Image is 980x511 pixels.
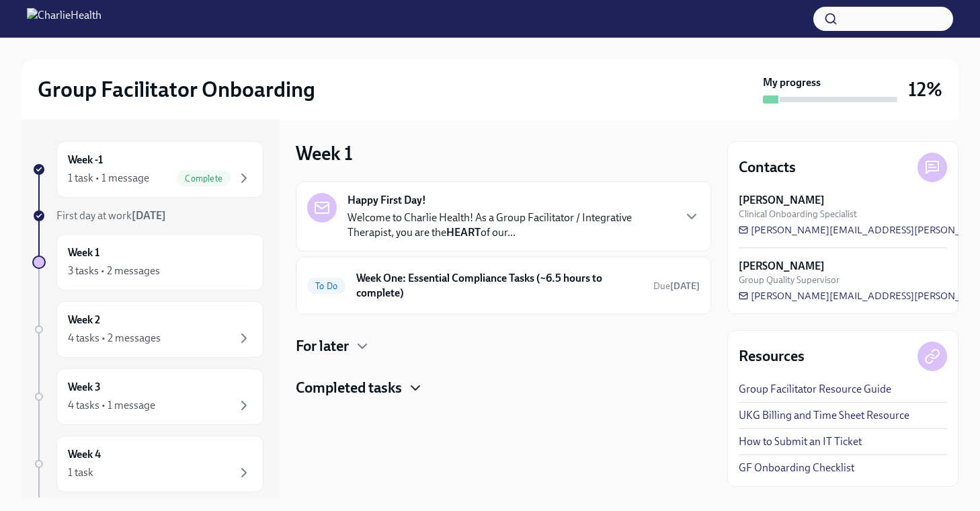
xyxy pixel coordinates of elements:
[32,234,263,290] a: Week 13 tasks • 2 messages
[296,378,711,398] div: Completed tasks
[68,380,101,395] h6: Week 3
[68,313,100,327] h6: Week 2
[739,193,825,208] strong: [PERSON_NAME]
[68,264,160,278] div: 3 tasks • 2 messages
[32,368,263,425] a: Week 34 tasks • 1 message
[296,336,711,356] div: For later
[739,382,891,397] a: Group Facilitator Resource Guide
[670,280,700,292] strong: [DATE]
[32,436,263,492] a: Week 41 task
[348,210,673,240] p: Welcome to Charlie Health! As a Group Facilitator / Integrative Therapist, you are the of our...
[307,268,700,303] a: To DoWeek One: Essential Compliance Tasks (~6.5 hours to complete)Due[DATE]
[296,378,402,398] h4: Completed tasks
[739,274,840,286] span: Group Quality Supervisor
[32,208,263,223] a: First day at work[DATE]
[348,193,426,208] strong: Happy First Day!
[56,209,166,222] span: First day at work
[68,398,155,413] div: 4 tasks • 1 message
[356,271,643,301] h6: Week One: Essential Compliance Tasks (~6.5 hours to complete)
[739,461,854,475] a: GF Onboarding Checklist
[27,8,101,30] img: CharlieHealth
[68,171,149,186] div: 1 task • 1 message
[739,208,857,221] span: Clinical Onboarding Specialist
[68,447,101,462] h6: Week 4
[38,76,315,103] h2: Group Facilitator Onboarding
[177,173,231,184] span: Complete
[739,434,862,449] a: How to Submit an IT Ticket
[446,226,481,239] strong: HEART
[296,141,353,165] h3: Week 1
[908,77,942,102] h3: 12%
[653,280,700,292] span: Due
[739,157,796,178] h4: Contacts
[307,281,345,291] span: To Do
[68,465,93,480] div: 1 task
[739,408,909,423] a: UKG Billing and Time Sheet Resource
[653,280,700,292] span: September 29th, 2025 08:00
[132,209,166,222] strong: [DATE]
[32,141,263,198] a: Week -11 task • 1 messageComplete
[739,346,805,366] h4: Resources
[32,301,263,358] a: Week 24 tasks • 2 messages
[739,259,825,274] strong: [PERSON_NAME]
[68,331,161,346] div: 4 tasks • 2 messages
[68,245,99,260] h6: Week 1
[296,336,349,356] h4: For later
[763,75,821,90] strong: My progress
[68,153,103,167] h6: Week -1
